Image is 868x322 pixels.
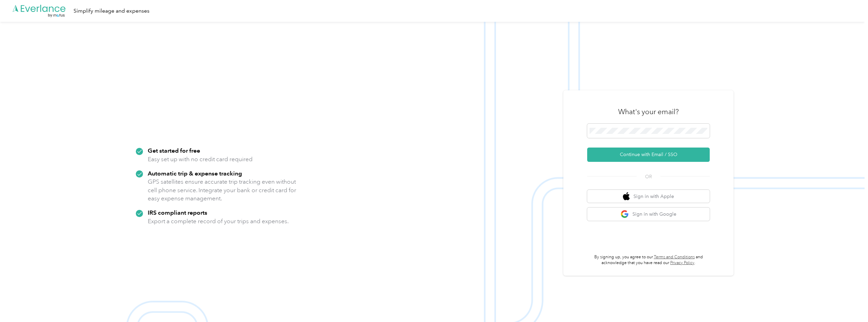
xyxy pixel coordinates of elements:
span: OR [637,173,660,180]
strong: Automatic trip & expense tracking [148,170,242,177]
p: Easy set up with no credit card required [148,155,253,164]
img: apple logo [623,192,630,201]
button: apple logoSign in with Apple [587,190,710,203]
strong: Get started for free [148,147,200,154]
img: google logo [621,210,629,218]
button: Continue with Email / SSO [587,148,710,162]
p: Export a complete record of your trips and expenses. [148,217,289,226]
div: Simplify mileage and expenses [74,7,149,15]
a: Terms and Conditions [654,255,695,260]
h3: What's your email? [618,107,679,117]
button: google logoSign in with Google [587,208,710,221]
p: GPS satellites ensure accurate trip tracking even without cell phone service. Integrate your bank... [148,178,296,203]
p: By signing up, you agree to our and acknowledge that you have read our . [587,254,710,266]
a: Privacy Policy [670,260,694,265]
strong: IRS compliant reports [148,209,207,216]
